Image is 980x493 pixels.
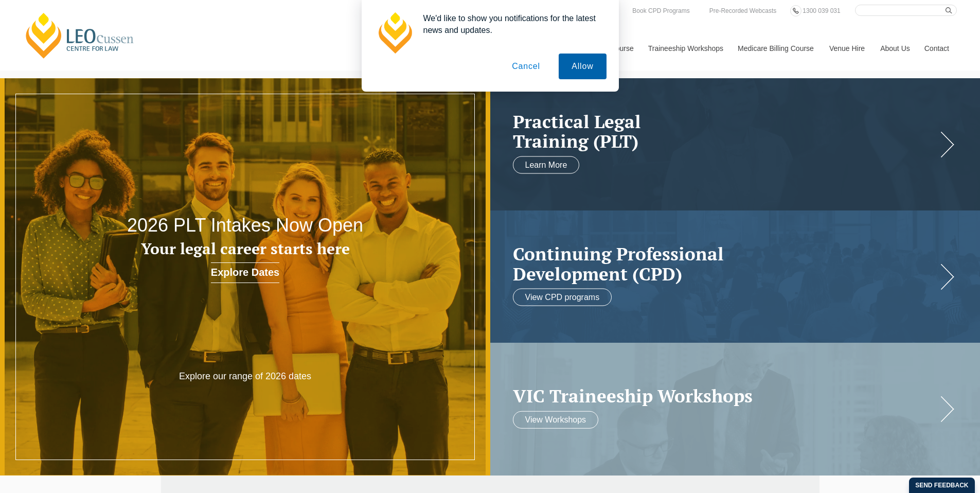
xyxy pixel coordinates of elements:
a: Learn More [513,156,580,173]
h2: 2026 PLT Intakes Now Open [98,215,393,236]
img: notification icon [374,12,415,54]
h2: Practical Legal Training (PLT) [513,111,937,151]
h3: Your legal career starts here [98,240,393,257]
a: Explore Dates [211,262,279,283]
div: We'd like to show you notifications for the latest news and updates. [415,12,607,36]
a: Continuing ProfessionalDevelopment (CPD) [513,244,937,284]
button: Allow [559,54,606,79]
h2: Continuing Professional Development (CPD) [513,244,937,284]
a: View CPD programs [513,289,612,306]
a: VIC Traineeship Workshops [513,386,937,406]
p: Explore our range of 2026 dates [147,371,343,382]
a: Practical LegalTraining (PLT) [513,111,937,151]
a: View Workshops [513,411,599,428]
button: Cancel [499,54,553,79]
